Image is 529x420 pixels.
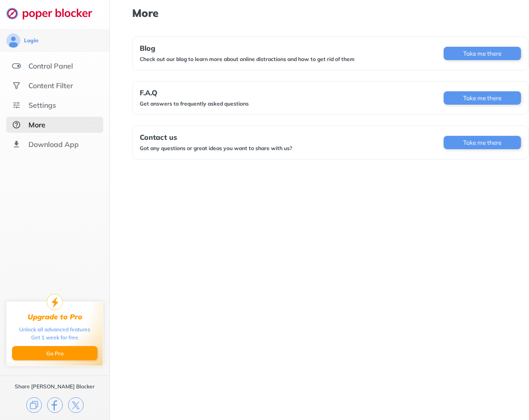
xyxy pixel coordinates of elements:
[47,397,63,413] img: facebook.svg
[444,91,521,105] button: Take me there
[28,61,73,70] div: Control Panel
[12,346,97,360] button: Go Pro
[15,383,95,390] div: Share [PERSON_NAME] Blocker
[12,61,21,70] img: features.svg
[28,120,45,129] div: More
[444,136,521,149] button: Take me there
[12,140,21,149] img: download-app.svg
[68,397,84,413] img: x.svg
[28,101,56,110] div: Settings
[444,47,521,60] button: Take me there
[140,100,249,107] div: Get answers to frequently asked questions
[24,37,38,44] div: Login
[12,120,21,129] img: about-selected.svg
[140,44,355,52] div: Blog
[12,81,21,90] img: social.svg
[28,81,73,90] div: Content Filter
[132,7,529,19] h1: More
[47,294,63,310] img: upgrade-to-pro.svg
[31,334,78,342] div: Get 1 week for free
[28,313,82,321] div: Upgrade to Pro
[26,397,42,413] img: copy.svg
[140,89,249,97] div: F.A.Q
[12,101,21,110] img: settings.svg
[140,133,292,141] div: Contact us
[140,56,355,63] div: Check out our blog to learn more about online distractions and how to get rid of them
[6,7,102,20] img: logo-webpage.svg
[19,326,90,334] div: Unlock all advanced features
[140,145,292,152] div: Got any questions or great ideas you want to share with us?
[6,33,20,48] img: avatar.svg
[28,140,79,149] div: Download App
